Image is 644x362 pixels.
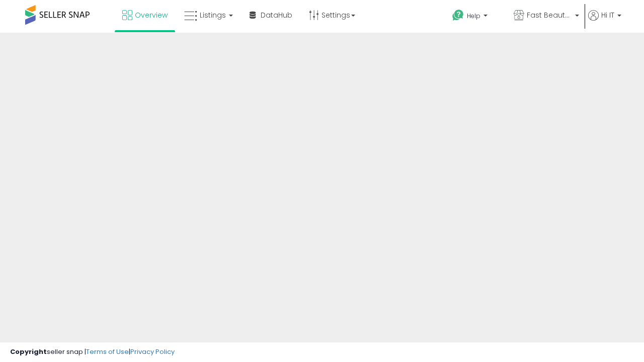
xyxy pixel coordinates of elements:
[444,2,505,33] a: Help
[452,9,464,22] i: Get Help
[86,347,129,356] a: Terms of Use
[261,10,292,20] span: DataHub
[200,10,226,20] span: Listings
[10,347,175,357] div: seller snap | |
[588,10,621,33] a: Hi IT
[601,10,614,20] span: Hi IT
[10,347,47,356] strong: Copyright
[527,10,572,20] span: Fast Beauty ([GEOGRAPHIC_DATA])
[130,347,175,356] a: Privacy Policy
[467,12,480,20] span: Help
[135,10,168,20] span: Overview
